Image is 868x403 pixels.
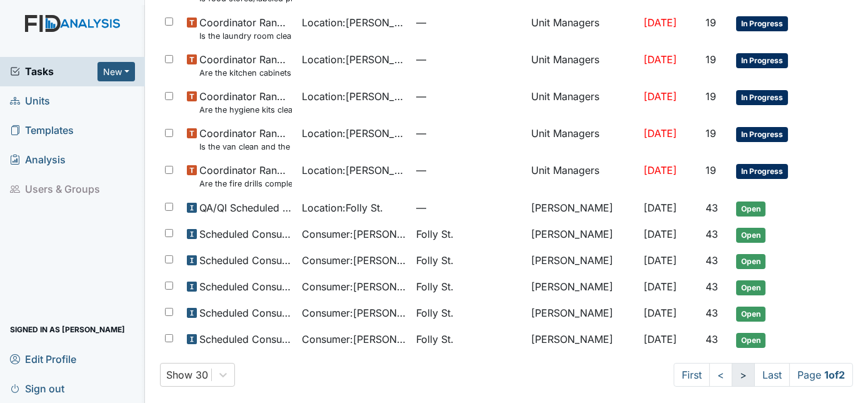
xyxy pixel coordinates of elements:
[416,279,454,294] span: Folly St.
[416,305,454,320] span: Folly St.
[302,163,407,178] span: Location : [PERSON_NAME] Loop
[736,307,766,322] span: Open
[10,150,66,170] span: Analysis
[10,349,76,369] span: Edit Profile
[706,201,718,214] span: 43
[789,363,853,387] span: Page
[10,320,125,339] span: Signed in as [PERSON_NAME]
[644,307,677,319] span: [DATE]
[526,84,639,121] td: Unit Managers
[199,104,292,116] small: Are the hygiene kits clean?
[199,30,292,42] small: Is the laundry room clean and in good repair?
[706,53,716,66] span: 19
[526,47,639,84] td: Unit Managers
[199,67,292,79] small: Are the kitchen cabinets and floors clean?
[10,379,64,398] span: Sign out
[416,332,454,347] span: Folly St.
[302,227,407,242] span: Consumer : [PERSON_NAME]
[644,254,677,267] span: [DATE]
[644,280,677,293] span: [DATE]
[824,369,845,381] strong: 1 of 2
[10,64,97,79] a: Tasks
[302,126,407,141] span: Location : [PERSON_NAME] Loop
[199,178,292,190] small: Are the fire drills completed for the most recent month?
[736,127,788,142] span: In Progress
[644,228,677,240] span: [DATE]
[526,300,639,327] td: [PERSON_NAME]
[706,254,718,267] span: 43
[736,53,788,68] span: In Progress
[416,126,521,141] span: —
[416,163,521,178] span: —
[302,332,407,347] span: Consumer : [PERSON_NAME]
[644,16,677,29] span: [DATE]
[416,227,454,242] span: Folly St.
[199,305,292,320] span: Scheduled Consumer Chart Review
[416,89,521,104] span: —
[736,164,788,179] span: In Progress
[674,363,710,387] a: First
[416,52,521,67] span: —
[167,367,209,382] div: Show 30
[302,253,407,268] span: Consumer : [PERSON_NAME]
[199,253,292,268] span: Scheduled Consumer Chart Review
[526,121,639,158] td: Unit Managers
[736,201,766,217] span: Open
[674,363,853,387] nav: task-pagination
[644,333,677,345] span: [DATE]
[754,363,790,387] a: Last
[302,89,407,104] span: Location : [PERSON_NAME] Loop
[526,327,639,353] td: [PERSON_NAME]
[736,228,766,243] span: Open
[732,363,755,387] a: >
[302,200,383,215] span: Location : Folly St.
[644,127,677,140] span: [DATE]
[706,333,718,345] span: 43
[526,10,639,47] td: Unit Managers
[97,62,135,81] button: New
[644,53,677,66] span: [DATE]
[644,164,677,176] span: [DATE]
[706,164,716,176] span: 19
[199,200,292,215] span: QA/QI Scheduled Inspection
[736,333,766,348] span: Open
[199,52,292,79] span: Coordinator Random Are the kitchen cabinets and floors clean?
[199,332,292,347] span: Scheduled Consumer Chart Review
[736,90,788,105] span: In Progress
[416,253,454,268] span: Folly St.
[706,228,718,240] span: 43
[199,126,292,153] span: Coordinator Random Is the van clean and the proper documentation been stored?
[706,307,718,319] span: 43
[10,91,50,111] span: Units
[416,15,521,30] span: —
[199,227,292,242] span: Scheduled Consumer Chart Review
[302,15,407,30] span: Location : [PERSON_NAME] Loop
[302,305,407,320] span: Consumer : [PERSON_NAME]
[736,254,766,269] span: Open
[526,222,639,248] td: [PERSON_NAME]
[302,52,407,67] span: Location : [PERSON_NAME] Loop
[526,274,639,300] td: [PERSON_NAME]
[199,141,292,153] small: Is the van clean and the proper documentation been stored?
[526,248,639,274] td: [PERSON_NAME]
[526,158,639,195] td: Unit Managers
[706,280,718,293] span: 43
[709,363,732,387] a: <
[736,16,788,31] span: In Progress
[706,127,716,140] span: 19
[706,90,716,103] span: 19
[199,163,292,190] span: Coordinator Random Are the fire drills completed for the most recent month?
[644,90,677,103] span: [DATE]
[644,201,677,214] span: [DATE]
[736,280,766,295] span: Open
[706,16,716,29] span: 19
[526,195,639,222] td: [PERSON_NAME]
[199,89,292,116] span: Coordinator Random Are the hygiene kits clean?
[416,200,521,215] span: —
[302,279,407,294] span: Consumer : [PERSON_NAME]
[199,15,292,42] span: Coordinator Random Is the laundry room clean and in good repair?
[199,279,292,294] span: Scheduled Consumer Chart Review
[10,121,74,140] span: Templates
